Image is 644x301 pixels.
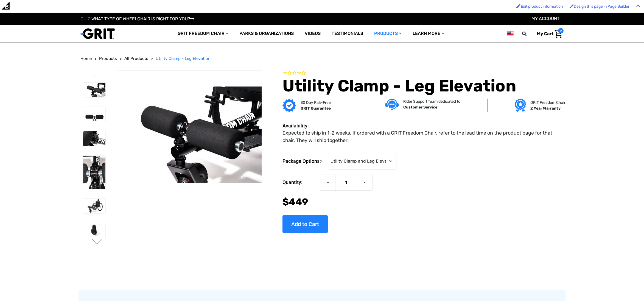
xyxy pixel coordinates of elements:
[80,55,92,62] a: Home
[530,100,565,105] p: GRIT Freedom Chair
[282,153,325,170] label: Package Options:
[533,28,564,40] a: Cart with 0 items
[156,56,211,61] span: Utility Clamp - Leg Elevation
[558,28,564,34] span: 0
[83,223,105,238] img: Utility Clamp - Leg Elevation
[403,105,437,110] strong: Customer Service
[91,73,103,79] button: Go to slide 2 of 2
[282,196,308,208] span: $449
[403,99,460,104] p: Rider Support Team dedicated to
[407,25,450,43] a: Learn More
[574,4,629,9] span: Design this page in Page Builder
[507,30,514,37] img: us.png
[530,106,561,111] strong: 2 Year Warranty
[567,1,632,12] a: Enabled brush for page builder edit. Design this page in Page Builder
[299,25,326,43] a: Videos
[282,76,564,96] h1: Utility Clamp - Leg Elevation
[172,25,234,43] a: GRIT Freedom Chair
[516,4,521,8] img: Enabled brush for product edit
[301,100,331,105] p: 30 Day Risk-Free
[515,99,526,112] img: Grit freedom
[521,4,563,9] span: Edit product information
[369,25,407,43] a: Products
[83,131,105,146] img: Utility Clamp - Leg Elevation
[301,106,331,111] strong: GRIT Guarantee
[554,30,562,38] img: Cart
[234,25,299,43] a: Parks & Organizations
[117,87,261,183] img: Utility Clamp - Leg Elevation
[124,56,148,61] span: All Products
[326,25,369,43] a: Testimonials
[282,122,317,129] dt: Availability:
[282,129,561,144] dd: Expected to ship in 1-2 weeks. If ordered with a GRIT Freedom Chair, refer to the lead time on th...
[83,156,105,189] img: Utility Clamp - Leg Elevation
[80,55,564,62] nav: Breadcrumb
[124,55,148,62] a: All Products
[83,83,105,97] img: Utility Clamp - Leg Elevation
[636,5,640,7] img: Close Admin Bar
[99,56,117,61] span: Products
[99,55,117,62] a: Products
[80,16,91,21] span: QUIZ:
[514,1,565,12] a: Enabled brush for product edit Edit product information
[282,70,564,76] span: Rated 0.0 out of 5 stars 0 reviews
[80,16,194,21] a: QUIZ:WHAT TYPE OF WHEELCHAIR IS RIGHT FOR YOU?
[80,28,115,39] img: GRIT All-Terrain Wheelchair and Mobility Equipment
[385,99,399,110] img: Customer service
[80,56,92,61] span: Home
[282,99,296,112] img: GRIT Guarantee
[569,4,574,8] img: Enabled brush for page builder edit.
[525,28,533,40] input: Search
[531,16,559,21] a: Account
[282,174,317,191] label: Quantity:
[83,199,105,213] img: Utility Clamp - Leg Elevation
[156,55,211,62] a: Utility Clamp - Leg Elevation
[537,31,553,36] span: My Cart
[91,239,103,246] button: Go to slide 2 of 2
[282,215,328,233] input: Add to Cart
[83,107,105,122] img: Utility Clamp - Leg Elevation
